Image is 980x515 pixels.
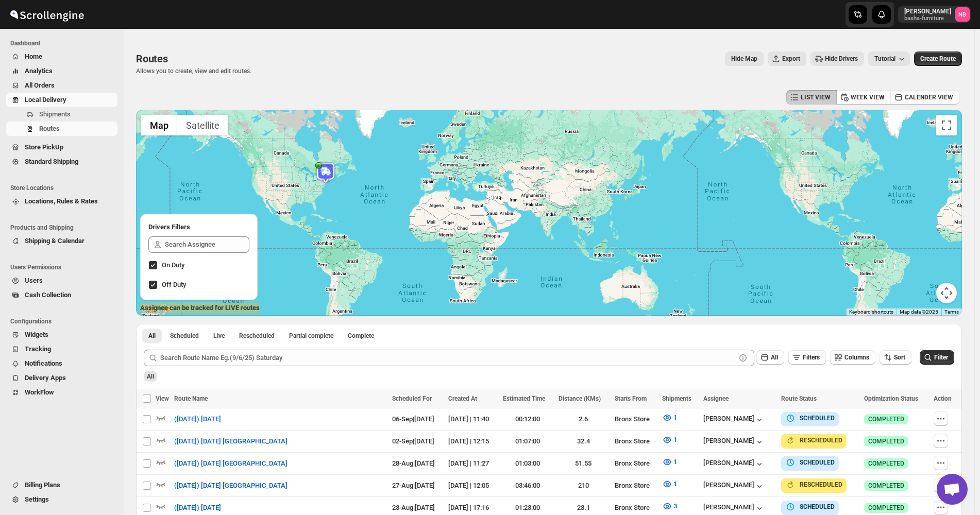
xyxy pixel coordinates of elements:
button: ([DATE]) [DATE] [GEOGRAPHIC_DATA] [168,455,294,472]
span: WorkFlow [25,388,54,396]
span: Created At [448,395,477,402]
div: 01:03:00 [503,458,553,469]
button: Columns [830,350,875,365]
span: Live [213,332,225,340]
button: [PERSON_NAME] [703,459,765,469]
img: Google [139,302,173,316]
span: 1 [673,480,677,488]
div: 51.55 [559,458,609,469]
span: Complete [348,332,374,340]
button: Filters [788,350,826,365]
button: ([DATE]) [DATE] [GEOGRAPHIC_DATA] [168,433,294,450]
button: Map camera controls [936,283,957,303]
span: Map data ©2025 [900,309,938,315]
span: Dashboard [10,39,119,47]
button: Widgets [6,328,117,342]
button: Show street map [141,115,177,135]
button: 3 [656,498,683,514]
b: SCHEDULED [800,415,835,422]
span: All [147,373,154,380]
span: Columns [844,354,869,361]
span: COMPLETED [868,504,904,512]
span: Assignee [703,395,729,402]
p: [PERSON_NAME] [904,7,951,15]
span: Hide Drivers [825,55,858,63]
button: 1 [656,409,683,426]
button: WEEK VIEW [836,90,891,105]
button: Users [6,273,117,288]
div: Bronx Store [615,414,656,424]
span: Settings [25,495,49,503]
span: ([DATE]) [DATE] [174,503,221,513]
span: 28-Aug | [DATE] [392,459,435,467]
span: Scheduled For [392,395,432,402]
span: LIST VIEW [801,93,831,101]
button: [PERSON_NAME] [703,503,765,513]
button: Analytics [6,64,117,78]
span: 06-Sep | [DATE] [392,415,434,423]
span: Action [934,395,952,402]
input: Search Assignee [165,236,249,253]
button: 1 [656,454,683,470]
button: Home [6,49,117,64]
b: SCHEDULED [800,459,835,466]
span: Store PickUp [25,143,63,151]
div: 2.6 [559,414,609,424]
b: RESCHEDULED [800,437,842,444]
label: Assignee can be tracked for LIVE routes [140,303,260,313]
button: Hide Drivers [810,51,864,66]
button: Map action label [725,51,764,66]
button: Toggle fullscreen view [936,115,957,135]
div: 210 [559,480,609,491]
span: ([DATE]) [DATE] [GEOGRAPHIC_DATA] [174,436,288,447]
span: Notifications [25,359,62,367]
span: Standard Shipping [25,158,78,165]
h2: Drivers Filters [148,222,249,232]
span: Export [782,55,800,63]
span: WEEK VIEW [851,93,885,101]
span: Route Name [174,395,208,402]
span: Users Permissions [10,263,119,271]
span: Hide Map [731,55,757,63]
button: RESCHEDULED [785,479,842,490]
button: Keyboard shortcuts [849,308,893,316]
b: SCHEDULED [800,503,835,510]
span: Filter [934,354,948,361]
span: Distance (KMs) [559,395,601,402]
span: Routes [39,125,60,132]
span: COMPLETED [868,459,904,468]
button: ([DATE]) [DATE] [168,411,227,427]
span: COMPLETED [868,482,904,490]
span: Locations, Rules & Rates [25,197,98,205]
button: [PERSON_NAME] [703,481,765,491]
button: [PERSON_NAME] [703,415,765,425]
span: Cash Collection [25,291,71,299]
span: Delivery Apps [25,374,66,382]
button: Delivery Apps [6,371,117,385]
button: Sort [880,350,911,365]
div: 32.4 [559,436,609,447]
input: Search Route Name Eg.(9/6/25) Saturday [160,350,736,366]
span: Route Status [781,395,817,402]
button: Export [768,51,806,66]
span: Configurations [10,317,119,325]
button: RESCHEDULED [785,435,842,445]
div: [PERSON_NAME] [703,437,765,447]
div: [DATE] | 12:05 [448,480,496,491]
span: ([DATE]) [DATE] [GEOGRAPHIC_DATA] [174,458,288,469]
button: Shipments [6,107,117,122]
span: Tracking [25,345,51,353]
div: Bronx Store [615,503,656,513]
span: Home [25,53,42,60]
span: Routes [136,53,168,65]
span: Off Duty [162,281,186,288]
span: 23-Aug | [DATE] [392,504,435,511]
p: Allows you to create, view and edit routes. [136,67,251,75]
button: Filter [920,350,954,365]
span: Widgets [25,331,48,338]
button: WorkFlow [6,385,117,400]
b: RESCHEDULED [800,481,842,488]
